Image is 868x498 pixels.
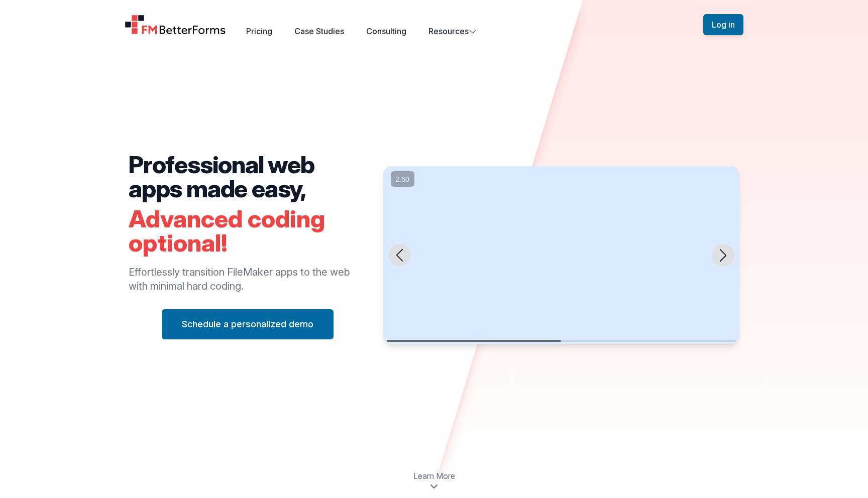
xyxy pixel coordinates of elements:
[294,26,344,36] a: Case Studies
[162,309,334,339] button: Schedule a personalized demo
[129,153,367,201] h2: Professional web apps made easy,
[246,26,272,36] a: Pricing
[129,207,367,255] h2: Advanced coding optional!
[125,15,226,35] a: Home
[383,166,739,344] swiper-slide: 1 / 2
[129,265,367,293] p: Effortlessly transition FileMaker apps to the web with minimal hard coding.
[703,14,743,35] button: Log in
[428,25,477,37] button: Resources
[366,26,406,36] a: Consulting
[413,470,455,482] span: Learn More
[113,12,755,37] nav: Global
